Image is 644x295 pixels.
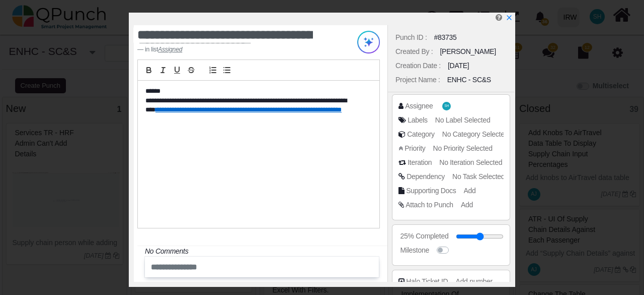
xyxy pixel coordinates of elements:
a: x [506,14,513,22]
div: Category [407,129,435,140]
div: Iteration [408,157,432,168]
div: 25% Completed [400,231,449,242]
span: No Task Selected [452,172,505,181]
i: No Comments [145,247,188,255]
div: Labels [408,115,428,126]
div: Priority [405,143,425,154]
span: Add [464,187,476,195]
div: Punch ID : [395,32,427,43]
div: Attach to Punch [406,200,453,210]
div: [PERSON_NAME] [440,46,496,57]
div: Creation Date : [395,61,441,71]
span: No Iteration Selected [439,158,502,166]
span: No Category Selected [442,130,508,138]
div: Dependency [407,171,445,182]
div: Assignee [405,101,433,111]
div: #83735 [434,32,457,43]
div: Milestone [400,245,429,256]
svg: x [506,14,513,21]
img: Try writing with AI [357,31,380,53]
div: Supporting Docs [406,186,456,196]
div: Project Name : [395,75,440,85]
div: ENHC - SC&S [447,75,491,85]
div: Created By : [395,46,433,57]
cite: Source Title [158,46,182,53]
div: [DATE] [448,61,469,71]
i: Edit Punch [496,14,502,21]
span: No Label Selected [435,116,491,124]
div: Halo Ticket ID [406,276,448,287]
footer: in list [137,45,337,54]
span: SH [444,104,449,108]
u: Assigned [158,46,182,53]
span: Syed Huzaifa Bukhari [442,102,451,110]
span: No Priority Selected [433,144,493,152]
span: Add [461,201,473,209]
span: Add number [455,277,492,285]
